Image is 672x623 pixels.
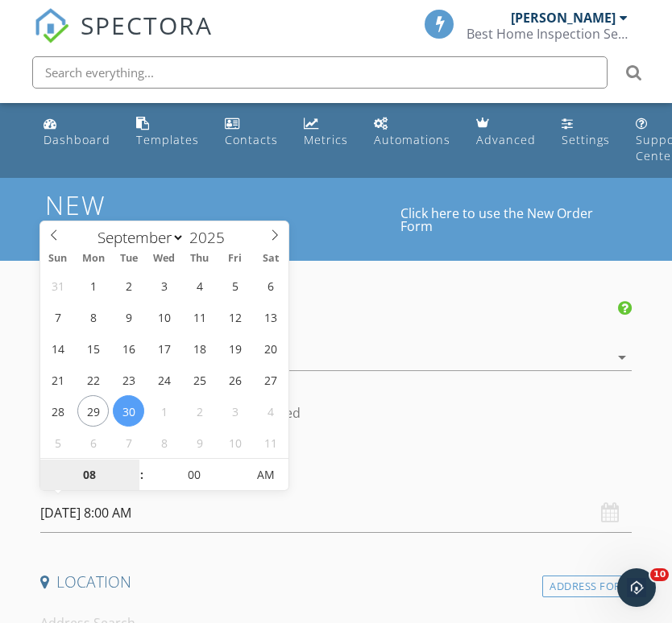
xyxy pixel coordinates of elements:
span: October 5, 2025 [42,427,73,458]
i: arrow_drop_down [612,348,632,367]
a: Dashboard [37,109,117,155]
h4: Date/Time [40,461,633,482]
a: Automations (Basic) [367,109,457,155]
span: October 4, 2025 [255,395,286,427]
span: October 9, 2025 [184,427,215,458]
a: SPECTORA [34,22,213,56]
span: September 22, 2025 [77,364,109,395]
div: Advanced [476,132,536,147]
a: Click here to use the New Order Form [400,207,627,233]
span: September 17, 2025 [148,332,180,364]
span: August 31, 2025 [42,270,73,301]
input: Search everything... [32,56,608,89]
span: 10 [650,568,669,581]
span: September 27, 2025 [255,364,286,395]
span: Thu [182,254,218,264]
span: October 10, 2025 [219,427,251,458]
input: Year [185,227,238,248]
span: September 12, 2025 [219,301,251,332]
span: September 23, 2025 [113,364,144,395]
span: September 1, 2025 [77,270,109,301]
h1: New Inspection [45,191,400,247]
a: Settings [555,109,616,155]
span: Sun [40,254,76,264]
input: Select date [40,493,633,533]
span: October 1, 2025 [148,395,180,427]
span: October 3, 2025 [219,395,251,427]
span: September 19, 2025 [219,332,251,364]
span: SPECTORA [81,8,213,42]
span: October 7, 2025 [113,427,144,458]
span: September 18, 2025 [184,332,215,364]
div: Metrics [304,132,348,147]
span: September 9, 2025 [113,301,144,332]
a: Metrics [297,109,355,155]
span: October 2, 2025 [184,395,215,427]
a: Advanced [470,109,542,155]
div: Automations [374,132,450,147]
span: September 14, 2025 [42,332,73,364]
span: September 8, 2025 [77,301,109,332]
h4: Location [40,571,633,592]
span: Fri [218,254,253,264]
h4: INSPECTOR(S) [40,299,633,320]
span: September 20, 2025 [255,332,286,364]
span: Sat [253,254,288,264]
span: September 13, 2025 [255,301,286,332]
span: September 7, 2025 [42,301,73,332]
span: September 5, 2025 [219,270,251,301]
span: September 6, 2025 [255,270,286,301]
span: : [139,459,144,491]
iframe: Intercom live chat [617,568,656,607]
span: September 28, 2025 [42,395,73,427]
span: September 15, 2025 [77,332,109,364]
div: Contacts [225,132,278,147]
img: The Best Home Inspection Software - Spectora [34,8,69,43]
span: September 2, 2025 [113,270,144,301]
span: September 4, 2025 [184,270,215,301]
span: September 3, 2025 [148,270,180,301]
span: October 6, 2025 [77,427,109,458]
span: September 30, 2025 [113,395,144,427]
span: September 11, 2025 [184,301,215,332]
div: Templates [136,132,199,147]
span: Mon [76,254,111,264]
span: September 25, 2025 [184,364,215,395]
span: Wed [147,254,182,264]
div: [PERSON_NAME] [511,10,616,26]
span: Click to toggle [243,459,288,491]
span: September 24, 2025 [148,364,180,395]
span: October 8, 2025 [148,427,180,458]
div: Settings [562,132,610,147]
span: September 16, 2025 [113,332,144,364]
div: Dashboard [44,132,110,147]
a: Contacts [218,109,284,155]
span: September 29, 2025 [77,395,109,427]
span: September 10, 2025 [148,301,180,332]
span: Tue [111,254,147,264]
div: Best Home Inspection Services [467,26,628,42]
a: Templates [130,109,205,155]
div: Address Form [542,576,638,597]
span: September 21, 2025 [42,364,73,395]
span: October 11, 2025 [255,427,286,458]
span: September 26, 2025 [219,364,251,395]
